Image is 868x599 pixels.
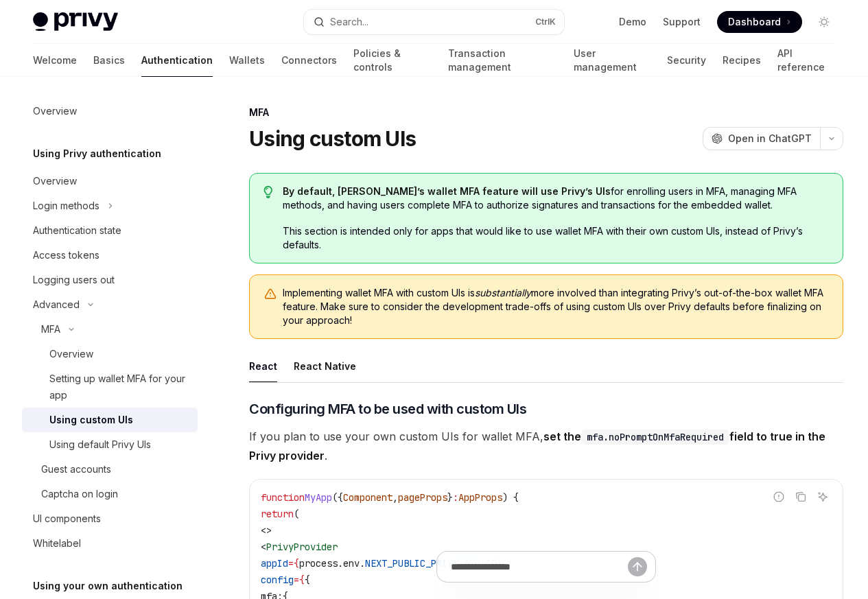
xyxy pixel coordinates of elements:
[475,287,531,298] em: substantially
[728,15,781,29] span: Dashboard
[249,430,825,462] strong: set the field to true in the Privy provider
[22,99,198,124] a: Overview
[448,44,556,77] a: Transaction management
[703,127,820,150] button: Open in ChatGPT
[229,44,265,77] a: Wallets
[41,321,60,338] div: MFA
[22,193,198,218] button: Toggle Login methods section
[770,488,788,506] button: Report incorrect code
[263,287,277,301] svg: Warning
[249,427,843,465] span: If you plan to use your own custom UIs for wallet MFA, .
[294,350,356,382] div: React Native
[33,296,80,313] div: Advanced
[141,44,213,77] a: Authentication
[249,399,526,419] span: Configuring MFA to be used with custom UIs
[343,491,392,504] span: Component
[628,557,647,576] button: Send message
[249,126,416,151] h1: Using custom UIs
[49,371,189,403] div: Setting up wallet MFA for your app
[261,491,305,504] span: function
[283,224,829,252] span: This section is intended only for apps that would like to use wallet MFA with their own custom UI...
[453,491,458,504] span: :
[283,185,829,212] span: for enrolling users in MFA, managing MFA methods, and having users complete MFA to authorize sign...
[451,552,628,582] input: Ask a question...
[22,317,198,342] button: Toggle MFA section
[332,491,343,504] span: ({
[49,346,93,362] div: Overview
[283,185,611,197] strong: By default, [PERSON_NAME]’s wallet MFA feature will use Privy’s UIs
[33,103,77,119] div: Overview
[33,510,101,527] div: UI components
[447,491,453,504] span: }
[777,44,835,77] a: API reference
[294,508,299,520] span: (
[792,488,810,506] button: Copy the contents from the code block
[22,408,198,432] a: Using custom UIs
[41,461,111,478] div: Guest accounts
[22,342,198,366] a: Overview
[22,243,198,268] a: Access tokens
[22,531,198,556] a: Whitelabel
[574,44,651,77] a: User management
[283,286,829,327] span: Implementing wallet MFA with custom UIs is more involved than integrating Privy’s out-of-the-box ...
[33,12,118,32] img: light logo
[49,412,133,428] div: Using custom UIs
[22,366,198,408] a: Setting up wallet MFA for your app
[535,16,556,27] span: Ctrl K
[281,44,337,77] a: Connectors
[728,132,812,145] span: Open in ChatGPT
[33,247,99,263] div: Access tokens
[33,535,81,552] div: Whitelabel
[353,44,432,77] a: Policies & controls
[22,268,198,292] a: Logging users out
[22,169,198,193] a: Overview
[266,541,338,553] span: PrivyProvider
[93,44,125,77] a: Basics
[581,430,729,445] code: mfa.noPromptOnMfaRequired
[502,491,519,504] span: ) {
[261,541,266,553] span: <
[49,436,151,453] div: Using default Privy UIs
[33,44,77,77] a: Welcome
[813,11,835,33] button: Toggle dark mode
[33,173,77,189] div: Overview
[33,222,121,239] div: Authentication state
[398,491,447,504] span: pageProps
[619,15,646,29] a: Demo
[41,486,118,502] div: Captcha on login
[249,350,277,382] div: React
[33,198,99,214] div: Login methods
[33,578,183,594] h5: Using your own authentication
[33,145,161,162] h5: Using Privy authentication
[814,488,832,506] button: Ask AI
[667,44,706,77] a: Security
[22,482,198,506] a: Captcha on login
[22,292,198,317] button: Toggle Advanced section
[723,44,761,77] a: Recipes
[663,15,701,29] a: Support
[458,491,502,504] span: AppProps
[261,508,294,520] span: return
[305,491,332,504] span: MyApp
[249,106,843,119] div: MFA
[304,10,564,34] button: Open search
[22,218,198,243] a: Authentication state
[22,457,198,482] a: Guest accounts
[392,491,398,504] span: ,
[330,14,368,30] div: Search...
[263,186,273,198] svg: Tip
[33,272,115,288] div: Logging users out
[717,11,802,33] a: Dashboard
[261,524,272,537] span: <>
[22,506,198,531] a: UI components
[22,432,198,457] a: Using default Privy UIs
